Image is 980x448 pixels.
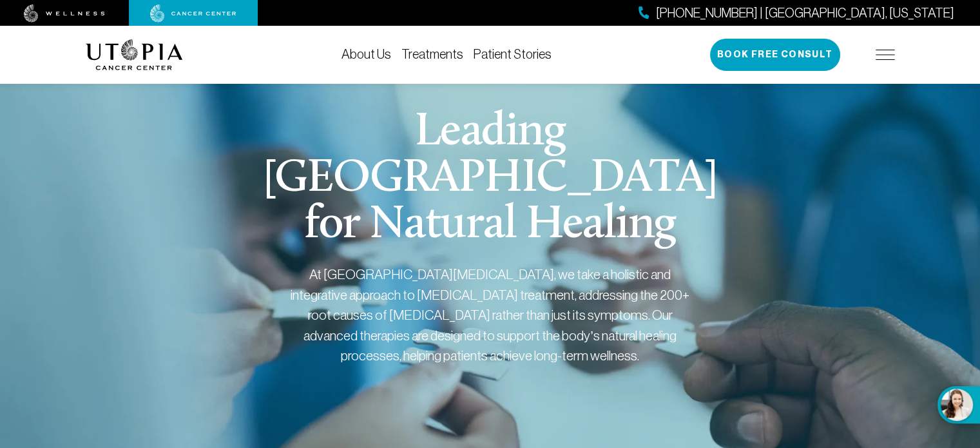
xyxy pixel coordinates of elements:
[474,47,552,61] a: Patient Stories
[656,4,954,23] span: [PHONE_NUMBER] | [GEOGRAPHIC_DATA], [US_STATE]
[150,5,236,23] img: cancer center
[24,5,105,23] img: wellness
[341,47,391,61] a: About Us
[710,39,840,71] button: Book Free Consult
[401,47,463,61] a: Treatments
[291,264,690,366] div: At [GEOGRAPHIC_DATA][MEDICAL_DATA], we take a holistic and integrative approach to [MEDICAL_DATA]...
[244,110,736,249] h1: Leading [GEOGRAPHIC_DATA] for Natural Healing
[639,4,954,23] a: [PHONE_NUMBER] | [GEOGRAPHIC_DATA], [US_STATE]
[876,50,895,60] img: icon-hamburger
[86,39,183,70] img: logo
